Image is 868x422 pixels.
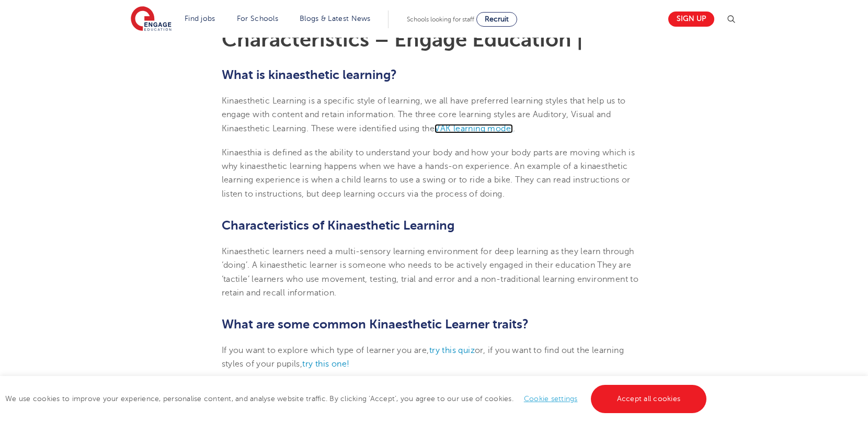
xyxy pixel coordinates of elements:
[131,6,172,32] img: Engage Education
[513,124,515,133] span: .
[591,385,707,413] a: Accept all cookies
[300,15,371,22] a: Blogs & Latest News
[222,66,647,84] h2: What is kinaesthetic learning?
[668,12,714,27] a: Sign up
[476,12,517,27] a: Recruit
[302,359,349,369] a: try this one!
[435,124,513,133] a: VAK learning model
[222,162,631,199] span: inaesthetic learning happens when we have a hands-on experience. An example of a kinaesthetic lea...
[222,247,639,298] span: Kinaesthetic learners need a multi-sensory learning environment for deep learning as they learn t...
[485,15,509,23] span: Recruit
[222,148,635,171] span: Kinaesthia is defined as the ability to understand your body and how your body parts are moving w...
[222,218,454,233] b: Characteristics of Kinaesthetic Learning
[185,15,215,22] a: Find jobs
[407,16,474,23] span: Schools looking for staff
[222,8,647,50] h1: Learning Styles: Kinaesthetic Learner Characteristics – Engage Education |
[222,96,626,133] span: Kinaesthetic Learning is a specific style of learning, we all have preferred learning styles that...
[5,395,709,403] span: We use cookies to improve your experience, personalise content, and analyse website traffic. By c...
[222,344,647,371] p: If you want to explore which type of learner you are, or, if you want to find out the learning st...
[222,317,529,332] span: What are some common Kinaesthetic Learner traits?
[311,124,435,133] span: These were identified using the
[429,346,475,355] a: try this quiz
[237,15,278,22] a: For Schools
[524,395,578,403] a: Cookie settings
